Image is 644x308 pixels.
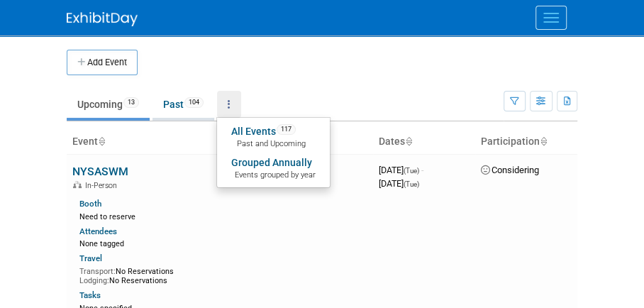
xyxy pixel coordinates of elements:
[67,91,150,118] a: Upcoming13
[277,124,296,135] span: 117
[373,130,475,154] th: Dates
[421,165,423,175] span: -
[404,167,419,175] span: (Tue)
[540,136,547,147] a: Sort by Participation Type
[72,165,128,178] a: NYSASWM
[79,199,101,209] a: Booth
[231,170,316,181] span: Events grouped by year
[379,165,423,175] span: [DATE]
[481,165,539,175] span: Considering
[379,178,419,189] span: [DATE]
[475,130,577,154] th: Participation
[79,236,378,249] div: None tagged
[152,91,214,118] a: Past104
[98,136,105,147] a: Sort by Event Name
[73,181,82,188] img: In-Person Event
[184,97,204,108] span: 104
[217,153,330,184] a: Grouped AnnuallyEvents grouped by year
[123,97,139,108] span: 13
[405,136,412,147] a: Sort by Start Date
[217,121,330,153] a: All Events117 Past and Upcoming
[79,209,367,222] div: Need to reserve
[79,253,102,263] a: Travel
[79,276,109,285] span: Lodging:
[67,12,138,26] img: ExhibitDay
[79,267,116,276] span: Transport:
[79,264,367,286] div: No Reservations No Reservations
[79,226,117,236] a: Attendees
[67,50,138,75] button: Add Event
[67,130,373,154] th: Event
[85,181,121,190] span: In-Person
[79,290,101,300] a: Tasks
[231,138,316,150] span: Past and Upcoming
[404,180,419,188] span: (Tue)
[535,6,567,30] button: Menu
